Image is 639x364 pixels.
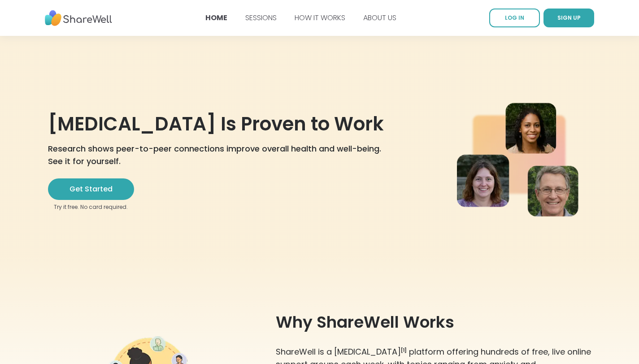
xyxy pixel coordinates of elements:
[48,178,134,200] button: Get Started
[54,204,128,211] span: Try it free. No card required.
[45,6,112,30] img: ShareWell Nav Logo
[276,313,592,331] h2: Why ShareWell Works
[70,184,113,195] span: Get Started
[363,13,396,23] a: ABOUT US
[557,14,581,22] span: SIGN UP
[401,347,407,354] sup: [1]
[401,348,407,357] a: [1]
[543,9,594,27] button: SIGN UP
[48,143,407,168] h3: Research shows peer-to-peer connections improve overall health and well-being. See it for yourself.
[295,13,345,23] a: HOW IT WORKS
[505,14,524,22] span: LOG IN
[205,13,227,23] a: HOME
[48,113,407,135] h1: [MEDICAL_DATA] Is Proven to Work
[489,9,540,27] a: LOG IN
[457,102,591,218] img: homepage hero
[245,13,277,23] a: SESSIONS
